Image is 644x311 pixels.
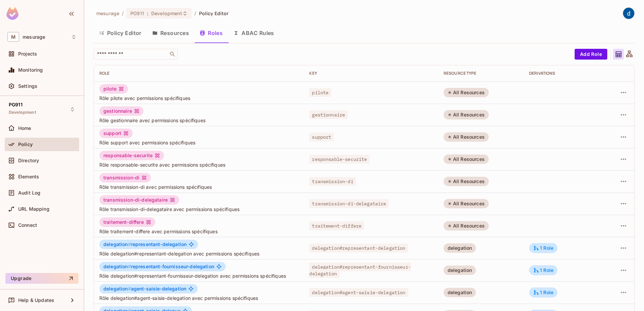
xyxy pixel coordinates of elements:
span: agent-saisie-delegation [103,286,186,291]
img: dev 911gcl [623,8,634,19]
span: Rôle support avec permissions spécifiques [99,139,298,146]
span: # [128,264,131,269]
span: delegation [103,241,131,247]
div: All Resources [444,154,489,164]
span: Directory [18,158,39,163]
span: Rôle gestionnaire avec permissions spécifiques [99,117,298,124]
span: Development [9,110,36,115]
li: / [122,10,124,16]
span: pilote [309,88,331,97]
span: Audit Log [18,190,40,196]
span: delegation [103,264,131,269]
div: All Resources [444,132,489,142]
span: representant-delegation [103,242,187,247]
span: delegation#agent-saisie-delegation [309,288,408,297]
li: / [194,10,196,16]
span: gestionnaire [309,110,348,119]
span: Home [18,126,31,131]
span: Policy [18,142,33,147]
span: Rôle delegation#representant-fournisseur-delegation avec permissions spécifiques [99,273,298,279]
div: All Resources [444,221,489,231]
span: M [7,32,19,42]
span: : [147,11,149,16]
div: Derivations [529,71,596,76]
span: Development [151,10,182,16]
span: Projects [18,51,37,57]
span: Rôle transmission-di avec permissions spécifiques [99,184,298,190]
span: Policy Editor [199,10,229,16]
span: Rôle traitement-differe avec permissions spécifiques [99,228,298,235]
div: transmission-di-delegataire [99,195,179,205]
span: delegation#representant-fournisseur-delegation [309,263,411,278]
span: transmission-di-delegataire [309,199,389,208]
span: representant-fournisseur-delegation [103,264,214,269]
span: # [128,241,131,247]
div: Key [309,71,432,76]
div: 1 Role [533,245,553,251]
div: delegation [444,243,476,253]
div: All Resources [444,110,489,119]
button: Add Role [575,49,607,60]
img: SReyMgAAAABJRU5ErkJggg== [6,7,19,20]
span: delegation [103,286,131,291]
span: transmission-di [309,177,356,186]
div: Role [99,71,298,76]
button: ABAC Rules [228,25,280,41]
span: Rôle delegation#representant-delegation avec permissions spécifiques [99,250,298,257]
div: transmission-di [99,173,151,182]
span: Elements [18,174,39,179]
span: responsable-securite [309,155,369,164]
button: Resources [147,25,194,41]
div: 1 Role [533,289,553,296]
span: the active workspace [96,10,119,16]
span: traitement-differe [309,221,364,230]
div: All Resources [444,199,489,208]
button: Upgrade [5,273,78,284]
span: # [128,286,131,291]
button: Roles [194,25,228,41]
div: 1 Role [533,267,553,273]
div: delegation [444,288,476,297]
span: Connect [18,222,37,228]
span: Rôle pilote avec permissions spécifiques [99,95,298,101]
span: Monitoring [18,67,43,73]
span: Settings [18,83,37,89]
span: Rôle delegation#agent-saisie-delegation avec permissions spécifiques [99,295,298,301]
span: PG911 [130,10,144,16]
div: RESOURCE TYPE [444,71,518,76]
span: URL Mapping [18,206,50,212]
span: Rôle responsable-securite avec permissions spécifiques [99,162,298,168]
div: pilote [99,84,128,94]
span: delegation#representant-delegation [309,244,408,252]
div: delegation [444,266,476,275]
div: responsable-securite [99,151,164,160]
span: PG911 [9,102,23,107]
div: gestionnaire [99,106,143,116]
button: Policy Editor [94,25,147,41]
div: All Resources [444,177,489,186]
div: traitement-differe [99,217,155,227]
div: support [99,129,133,138]
span: support [309,133,334,141]
span: Help & Updates [18,298,54,303]
div: All Resources [444,88,489,97]
span: Rôle transmission-di-delegataire avec permissions spécifiques [99,206,298,212]
span: Workspace: mesurage [23,34,45,40]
